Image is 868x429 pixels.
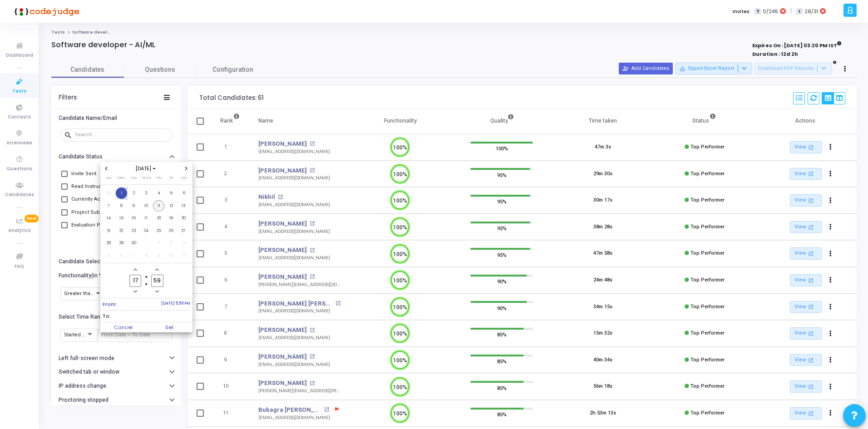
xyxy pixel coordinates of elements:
[181,175,187,180] span: Sat
[103,200,115,212] td: September 7, 2025
[141,250,152,261] span: 8
[118,175,125,180] span: Mon
[128,200,139,212] span: 9
[140,175,153,184] th: Wednesday
[165,175,178,184] th: Friday
[116,187,127,199] span: 1
[178,200,189,212] span: 13
[128,212,140,225] td: September 16, 2025
[153,225,165,237] td: September 25, 2025
[128,187,140,200] td: September 2, 2025
[178,175,190,184] th: Saturday
[128,200,140,212] td: September 9, 2025
[103,237,115,250] td: September 28, 2025
[116,250,127,261] span: 6
[133,165,160,173] button: Choose month and year
[128,225,139,237] span: 23
[128,187,139,199] span: 2
[140,200,153,212] td: September 10, 2025
[153,187,165,200] td: September 4, 2025
[166,200,177,212] span: 12
[132,288,139,296] button: Minus a hour
[103,200,114,212] span: 7
[141,225,152,237] span: 24
[140,250,153,262] td: October 8, 2025
[100,322,147,332] button: Cancel
[128,225,140,237] td: September 23, 2025
[165,225,178,237] td: September 26, 2025
[156,175,162,180] span: Thu
[103,212,115,225] td: September 14, 2025
[128,250,140,262] td: October 7, 2025
[153,288,161,296] button: Minus a minute
[141,212,152,224] span: 17
[140,237,153,250] td: October 1, 2025
[115,250,128,262] td: October 6, 2025
[153,225,164,237] span: 25
[103,225,115,237] td: September 21, 2025
[133,165,160,173] span: [DATE]
[103,175,115,184] th: Sunday
[165,237,178,250] td: October 3, 2025
[166,187,177,199] span: 5
[153,212,165,225] td: September 18, 2025
[146,322,192,332] button: Set
[165,200,178,212] td: September 12, 2025
[115,225,128,237] td: September 22, 2025
[128,237,140,250] td: September 30, 2025
[178,225,189,237] span: 27
[128,175,140,184] th: Tuesday
[103,250,115,262] td: October 5, 2025
[115,237,128,250] td: September 29, 2025
[103,301,117,308] span: From:
[115,200,128,212] td: September 8, 2025
[115,212,128,225] td: September 15, 2025
[103,312,111,320] span: To:
[103,165,110,173] button: Previous month
[142,175,151,180] span: Wed
[178,250,190,262] td: October 11, 2025
[115,187,128,200] td: September 1, 2025
[103,187,114,199] span: 31
[153,237,164,249] span: 2
[178,237,189,249] span: 4
[153,200,165,212] td: September 11, 2025
[116,200,127,212] span: 8
[140,212,153,225] td: September 17, 2025
[178,187,189,199] span: 6
[132,266,139,274] button: Add a hour
[141,200,152,212] span: 10
[153,250,164,261] span: 9
[153,212,164,224] span: 18
[182,165,190,173] button: Next month
[116,225,127,237] span: 22
[153,175,165,184] th: Thursday
[165,187,178,200] td: September 5, 2025
[178,187,190,200] td: September 6, 2025
[165,250,178,262] td: October 10, 2025
[178,237,190,250] td: October 4, 2025
[153,200,164,212] span: 11
[140,225,153,237] td: September 24, 2025
[128,250,139,261] span: 7
[178,212,189,224] span: 20
[153,250,165,262] td: October 9, 2025
[166,237,177,249] span: 3
[165,212,178,225] td: September 19, 2025
[166,250,177,261] span: 10
[103,250,114,261] span: 5
[130,175,137,180] span: Tue
[178,225,190,237] td: September 27, 2025
[166,212,177,224] span: 19
[116,212,127,224] span: 15
[103,212,114,224] span: 14
[153,187,164,199] span: 4
[103,237,114,249] span: 28
[178,212,190,225] td: September 20, 2025
[128,237,139,249] span: 30
[140,187,153,200] td: September 3, 2025
[115,175,128,184] th: Monday
[141,187,152,199] span: 3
